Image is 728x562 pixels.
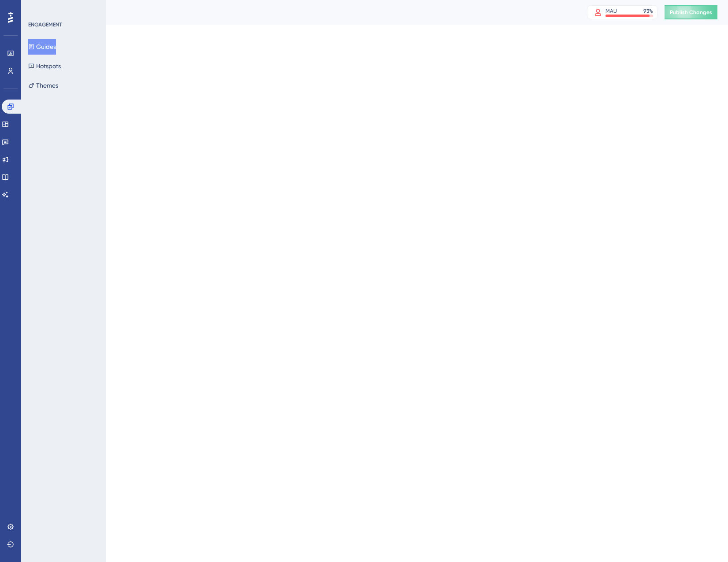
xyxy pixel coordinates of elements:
[28,78,58,93] button: Themes
[28,21,62,28] div: ENGAGEMENT
[643,7,653,15] div: 93 %
[605,7,617,15] div: MAU
[670,9,712,16] span: Publish Changes
[28,58,61,74] button: Hotspots
[28,39,56,55] button: Guides
[665,5,717,19] button: Publish Changes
